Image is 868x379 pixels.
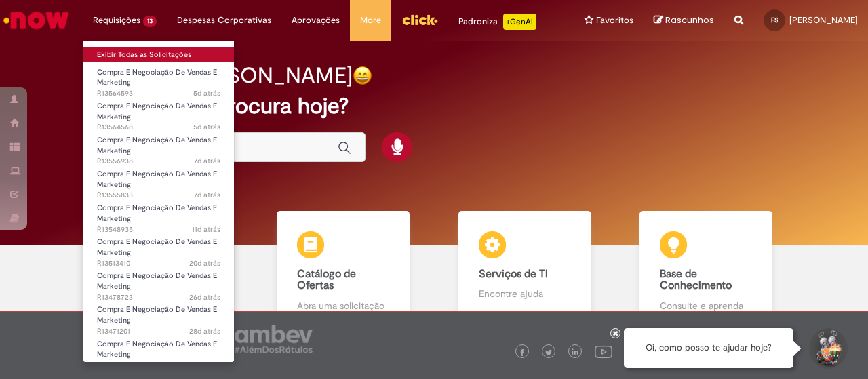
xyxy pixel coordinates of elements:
[144,360,220,370] time: 27/08/2025 14:34:18
[297,299,389,313] p: Abra uma solicitação
[71,211,253,328] a: Tirar dúvidas Tirar dúvidas com Lupi Assist e Gen Ai
[97,122,220,133] span: R13564568
[97,304,217,325] span: Compra E Negociação De Vendas E Marketing
[660,267,732,293] b: Base de Conhecimento
[97,190,220,201] span: R13555833
[97,271,217,292] span: Compra E Negociação De Vendas E Marketing
[479,267,548,281] b: Serviços de TI
[1,7,71,34] img: ServiceNow
[503,14,536,30] p: +GenAi
[189,326,220,336] time: 02/09/2025 09:32:42
[97,88,220,99] span: R13564593
[143,16,157,27] span: 13
[83,268,234,298] a: Aberto R13478723 : Compra E Negociação De Vendas E Marketing
[97,67,217,88] span: Compra E Negociação De Vendas E Marketing
[194,156,220,166] span: 7d atrás
[360,14,381,27] span: More
[292,14,340,27] span: Aprovações
[545,349,552,356] img: logo_footer_twitter.png
[93,14,140,27] span: Requisições
[189,292,220,302] time: 03/09/2025 18:09:49
[235,325,313,353] img: logo_footer_ambev_rotulo_gray.png
[434,211,616,328] a: Serviços de TI Encontre ajuda
[83,65,234,94] a: Aberto R13564593 : Compra E Negociação De Vendas E Marketing
[193,122,220,132] time: 24/09/2025 17:49:09
[194,190,220,200] span: 7d atrás
[789,14,858,26] span: [PERSON_NAME]
[83,235,234,264] a: Aberto R13513410 : Compra E Negociação De Vendas E Marketing
[771,16,778,24] span: FS
[194,190,220,200] time: 22/09/2025 15:16:20
[83,99,234,128] a: Aberto R13564568 : Compra E Negociação De Vendas E Marketing
[83,47,234,62] a: Exibir Todas as Solicitações
[479,287,571,300] p: Encontre ajuda
[192,224,220,235] time: 18/09/2025 21:02:38
[97,326,220,337] span: R13471201
[97,360,220,371] span: R13452805
[97,101,217,122] span: Compra E Negociação De Vendas E Marketing
[83,167,234,196] a: Aberto R13555833 : Compra E Negociação De Vendas E Marketing
[97,203,217,224] span: Compra E Negociação De Vendas E Marketing
[193,122,220,132] span: 5d atrás
[193,88,220,98] time: 24/09/2025 17:54:19
[458,14,536,30] div: Padroniza
[83,201,234,230] a: Aberto R13548935 : Compra E Negociação De Vendas E Marketing
[193,88,220,98] span: 5d atrás
[189,258,220,268] span: 20d atrás
[97,135,217,156] span: Compra E Negociação De Vendas E Marketing
[654,14,714,27] a: Rascunhos
[189,258,220,268] time: 10/09/2025 10:05:47
[624,328,793,368] div: Oi, como posso te ajudar hoje?
[665,14,714,26] span: Rascunhos
[177,14,271,27] span: Despesas Corporativas
[519,349,526,356] img: logo_footer_facebook.png
[189,292,220,302] span: 26d atrás
[97,292,220,303] span: R13478723
[97,156,220,167] span: R13556938
[572,348,578,357] img: logo_footer_linkedin.png
[660,299,752,313] p: Consulte e aprenda
[83,302,234,332] a: Aberto R13471201 : Compra E Negociação De Vendas E Marketing
[353,66,372,85] img: happy-face.png
[97,169,217,190] span: Compra E Negociação De Vendas E Marketing
[596,14,633,27] span: Favoritos
[194,156,220,166] time: 22/09/2025 19:38:03
[97,224,220,235] span: R13548935
[93,94,774,118] h2: O que você procura hoje?
[297,267,356,293] b: Catálogo de Ofertas
[83,337,234,366] a: Aberto R13452805 : Compra E Negociação De Vendas E Marketing
[192,224,220,235] span: 11d atrás
[144,360,220,370] span: cerca de um mês atrás
[97,339,217,360] span: Compra E Negociação De Vendas E Marketing
[97,258,220,269] span: R13513410
[97,237,217,258] span: Compra E Negociação De Vendas E Marketing
[189,326,220,336] span: 28d atrás
[83,133,234,162] a: Aberto R13556938 : Compra E Negociação De Vendas E Marketing
[401,9,438,30] img: click_logo_yellow_360x200.png
[83,41,235,363] ul: Requisições
[807,328,848,369] button: Iniciar Conversa de Suporte
[253,211,435,328] a: Catálogo de Ofertas Abra uma solicitação
[616,211,797,328] a: Base de Conhecimento Consulte e aprenda
[595,342,612,360] img: logo_footer_youtube.png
